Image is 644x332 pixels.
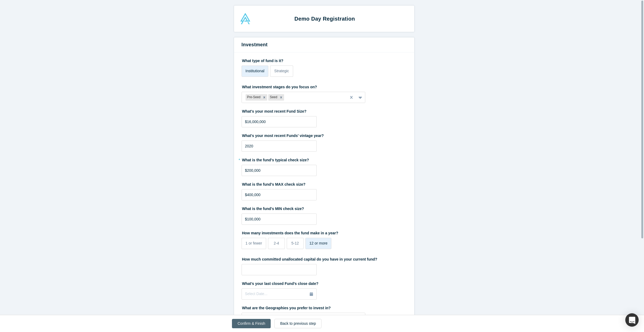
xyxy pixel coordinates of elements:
input: $ [242,213,317,225]
button: Confirm & Finish [232,319,271,328]
label: How many investments does the fund make in a year? [242,228,407,236]
button: Select Date... [242,288,317,300]
div: Seed [268,94,278,101]
label: What is the fund's MAX check size? [242,180,407,187]
label: How much committed unallocated capital do you have in your current fund? [242,255,407,262]
label: What's your most recent Fund Size? [242,107,407,114]
button: Back to previous step [274,319,321,328]
strong: Demo Day Registration [294,16,355,22]
input: YYYY [242,140,317,152]
h3: Investment [242,41,407,48]
input: $ [242,165,317,176]
label: What's your most recent Funds' vintage year? [242,131,407,139]
div: Remove Seed [278,94,284,101]
span: 5-12 [291,241,299,245]
span: Select Date... [245,292,267,296]
div: Pre-Seed [246,94,261,101]
div: Remove Pre-Seed [261,94,267,101]
input: $ [242,116,317,127]
label: What type of fund is it? [242,56,407,64]
img: Alchemist Accelerator Logo [240,13,251,24]
span: 1 or fewer [246,241,262,245]
label: What is the fund's MIN check size? [242,204,407,212]
label: What are the Geographies you prefer to invest in? [242,303,407,311]
span: Strategic [274,69,289,73]
span: 2-4 [274,241,279,245]
span: 12 or more [309,241,328,245]
label: What’s your last closed Fund’s close date? [242,279,407,287]
label: What investment stages do you focus on? [242,82,407,90]
label: What is the fund's typical check size? [242,155,407,163]
span: Institutional [246,69,265,73]
input: $ [242,189,317,200]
